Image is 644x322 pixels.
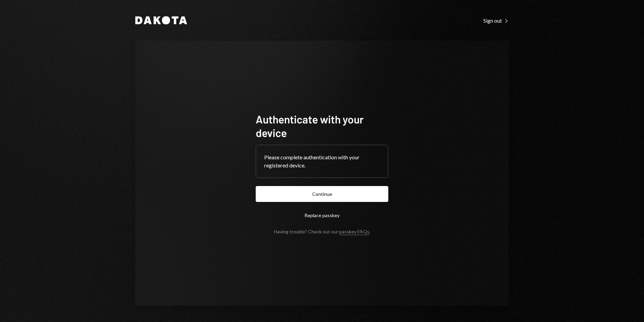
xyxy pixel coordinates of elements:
[256,207,388,223] button: Replace passkey
[256,112,388,139] h1: Authenticate with your device
[339,229,369,235] a: passkey FAQs
[483,17,509,24] div: Sign out
[256,186,388,202] button: Continue
[264,153,380,169] div: Please complete authentication with your registered device.
[483,17,509,24] a: Sign out
[274,229,370,234] div: Having trouble? Check out our .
